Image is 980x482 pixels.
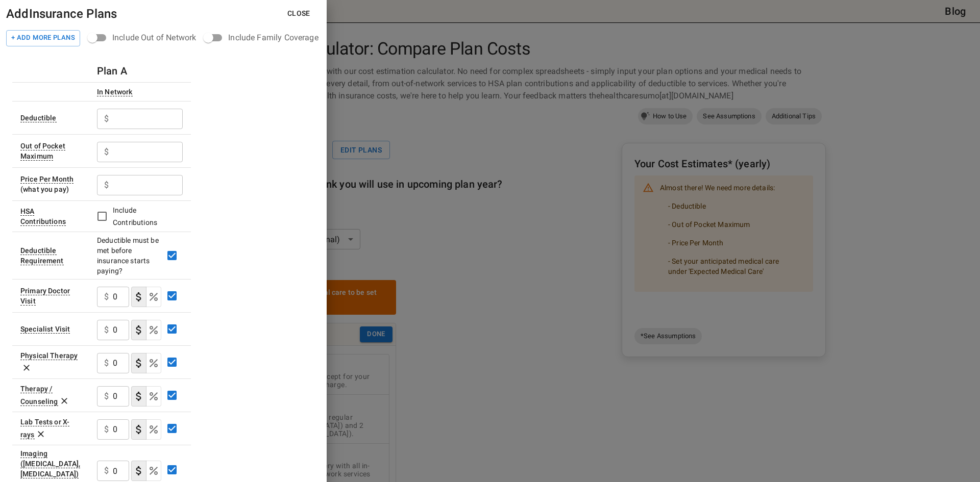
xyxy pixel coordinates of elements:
button: copayment [131,386,146,407]
div: cost type [131,461,161,481]
svg: Select if this service charges coinsurance, a percentage of the medical expense that you pay to y... [148,291,160,303]
div: Leave the checkbox empty if you don't what an HSA (Health Savings Account) is. If the insurance p... [20,207,66,226]
span: Include Contributions [113,206,157,226]
p: $ [104,113,109,125]
div: Costs for services from providers who've agreed on prices with your insurance plan. There are oft... [97,88,133,96]
button: copayment [131,419,146,440]
div: Deductible must be met before insurance starts paying? [97,235,161,276]
p: $ [104,357,109,369]
button: copayment [131,320,146,340]
button: coinsurance [146,386,161,407]
div: Physical Therapy [20,351,78,360]
button: copayment [131,353,146,373]
svg: Select if this service charges a copay (or copayment), a set dollar amount (e.g. $30) you pay to ... [133,357,145,369]
button: coinsurance [146,353,161,373]
h6: Plan A [97,63,127,79]
div: cost type [131,386,161,407]
div: This option will be 'Yes' for most plans. If your plan details say something to the effect of 'de... [20,246,64,265]
svg: Select if this service charges coinsurance, a percentage of the medical expense that you pay to y... [148,390,160,402]
svg: Select if this service charges coinsurance, a percentage of the medical expense that you pay to y... [148,423,160,436]
button: Close [279,4,318,23]
p: $ [104,324,109,336]
div: cost type [131,419,161,440]
button: copayment [131,287,146,307]
div: Lab Tests or X-rays [20,418,69,439]
svg: Select if this service charges coinsurance, a percentage of the medical expense that you pay to y... [148,357,160,369]
button: coinsurance [146,419,161,440]
svg: Select if this service charges a copay (or copayment), a set dollar amount (e.g. $30) you pay to ... [133,423,145,436]
div: position [204,28,326,47]
button: coinsurance [146,320,161,340]
div: Visit to your primary doctor for general care (also known as a Primary Care Provider, Primary Car... [20,287,70,306]
div: Amount of money you must individually pay from your pocket before the health plan starts to pay. ... [20,114,57,122]
p: $ [104,390,109,402]
button: coinsurance [146,287,161,307]
svg: Select if this service charges a copay (or copayment), a set dollar amount (e.g. $30) you pay to ... [133,324,145,336]
svg: Select if this service charges coinsurance, a percentage of the medical expense that you pay to y... [148,324,160,336]
div: cost type [131,320,161,340]
div: Include Family Coverage [228,32,318,44]
svg: Select if this service charges a copay (or copayment), a set dollar amount (e.g. $30) you pay to ... [133,390,145,402]
p: $ [104,291,109,303]
div: A behavioral health therapy session. [20,385,58,406]
p: $ [104,423,109,436]
p: $ [104,179,109,191]
button: copayment [131,461,146,481]
svg: Select if this service charges a copay (or copayment), a set dollar amount (e.g. $30) you pay to ... [133,465,145,477]
button: Add Plan to Comparison [6,30,80,46]
h6: Add Insurance Plans [6,4,117,23]
td: (what you pay) [12,167,89,200]
div: Sometimes called 'Out of Pocket Limit' or 'Annual Limit'. This is the maximum amount of money tha... [20,142,65,161]
svg: Select if this service charges a copay (or copayment), a set dollar amount (e.g. $30) you pay to ... [133,291,145,303]
svg: Select if this service charges coinsurance, a percentage of the medical expense that you pay to y... [148,465,160,477]
div: Sometimes called 'Specialist' or 'Specialist Office Visit'. This is a visit to a doctor with a sp... [20,325,70,334]
div: cost type [131,353,161,373]
button: coinsurance [146,461,161,481]
div: Include Out of Network [112,32,196,44]
div: cost type [131,287,161,307]
p: $ [104,146,109,158]
div: Sometimes called 'plan cost'. The portion of the plan premium that comes out of your wallet each ... [20,175,73,184]
div: position [88,28,204,47]
p: $ [104,465,109,477]
div: Imaging (MRI, PET, CT) [20,449,80,478]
